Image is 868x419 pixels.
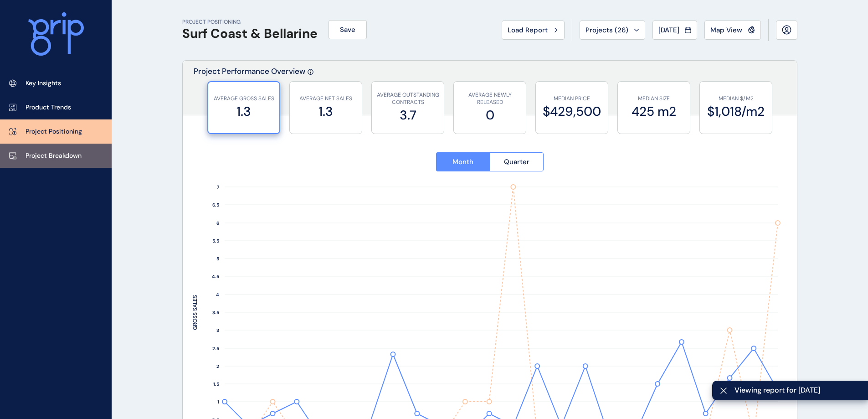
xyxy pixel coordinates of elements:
h1: Surf Coast & Bellarine [182,26,318,41]
label: 0 [458,106,521,124]
p: Product Trends [26,103,71,112]
text: GROSS SALES [191,295,199,330]
span: Map View [710,26,742,35]
p: AVERAGE NET SALES [294,95,357,103]
label: 1.3 [213,103,275,120]
p: AVERAGE NEWLY RELEASED [458,91,521,107]
text: 1.5 [213,381,219,387]
label: 425 m2 [622,103,685,120]
button: Save [329,20,367,39]
span: Projects ( 26 ) [586,26,628,35]
button: Quarter [490,152,544,171]
text: 4 [216,292,219,298]
span: Load Report [508,26,548,35]
text: 6 [216,220,219,226]
text: 6.5 [212,202,219,208]
p: Project Positioning [26,127,82,136]
label: $1,018/m2 [704,103,767,120]
text: 1 [217,399,219,405]
p: AVERAGE GROSS SALES [213,95,275,103]
text: 3 [216,327,219,333]
span: Quarter [504,157,529,166]
button: Month [436,152,490,171]
text: 7 [217,184,220,190]
text: 2.5 [212,346,219,352]
p: AVERAGE OUTSTANDING CONTRACTS [376,91,439,107]
text: 5.5 [212,238,219,244]
p: Key Insights [26,79,61,88]
span: Month [452,157,473,166]
label: 1.3 [294,103,357,120]
label: 3.7 [376,106,439,124]
p: MEDIAN SIZE [622,95,685,103]
button: [DATE] [652,21,697,40]
p: MEDIAN $/M2 [704,95,767,103]
p: Project Performance Overview [194,66,305,115]
label: $429,500 [540,103,603,120]
button: Load Report [502,21,565,40]
text: 3.5 [212,310,219,316]
text: 2 [216,363,219,369]
text: 4.5 [212,274,219,279]
span: Save [340,25,355,34]
span: [DATE] [658,26,679,35]
button: Map View [704,21,761,40]
p: Project Breakdown [26,151,82,160]
p: MEDIAN PRICE [540,95,603,103]
button: Projects (26) [580,21,645,40]
span: Viewing report for [DATE] [734,385,861,395]
text: 5 [216,256,219,262]
p: PROJECT POSITIONING [182,18,318,26]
